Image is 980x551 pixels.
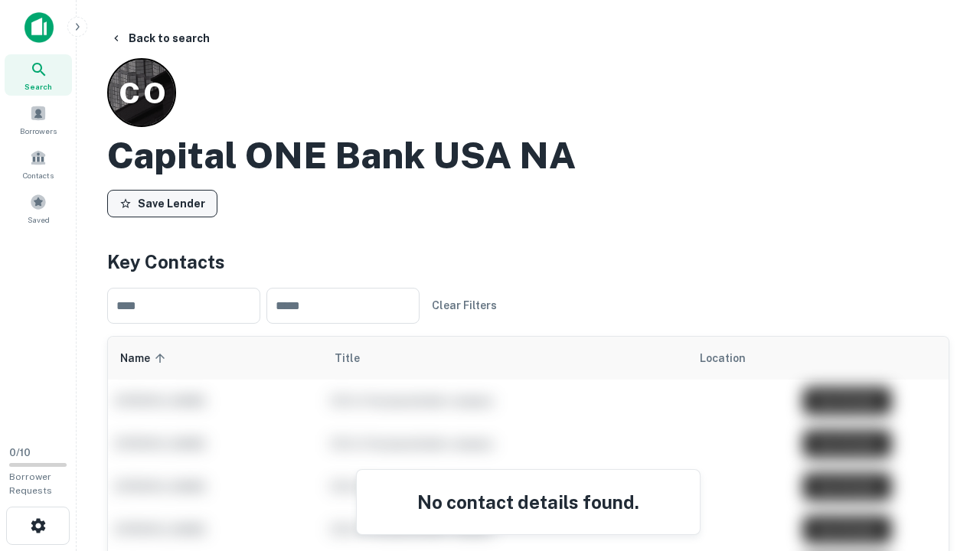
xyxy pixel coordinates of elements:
a: Search [5,54,72,96]
span: 0 / 10 [9,447,31,458]
iframe: Chat Widget [903,429,980,502]
span: Saved [28,214,50,226]
span: Search [24,80,52,93]
span: Borrowers [20,125,57,137]
img: capitalize-icon.png [24,12,54,43]
a: Contacts [5,143,72,184]
h4: No contact details found. [375,488,681,516]
button: Back to search [104,24,216,52]
h2: Capital ONE Bank USA NA [107,133,576,178]
button: Clear Filters [426,292,503,319]
h4: Key Contacts [107,248,949,275]
a: Borrowers [5,99,72,140]
span: Borrower Requests [9,471,52,496]
span: Contacts [23,169,54,181]
button: Save Lender [107,190,217,217]
p: C O [119,71,165,115]
a: Saved [5,187,72,229]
